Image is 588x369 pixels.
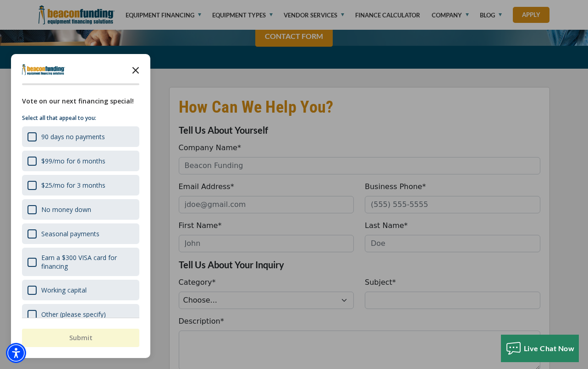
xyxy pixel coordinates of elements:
div: Vote on our next financing special! [22,96,139,106]
div: 90 days no payments [22,126,139,147]
div: No money down [22,199,139,220]
div: Accessibility Menu [6,343,26,363]
div: Other (please specify) [41,310,106,319]
button: Close the survey [126,60,145,79]
div: Other (please specify) [22,304,139,325]
div: No money down [41,205,91,214]
div: Survey [11,54,150,358]
span: Live Chat Now [524,344,575,353]
div: Working capital [22,280,139,300]
div: $99/mo for 6 months [22,151,139,171]
div: Seasonal payments [22,223,139,244]
button: Submit [22,329,139,347]
div: Seasonal payments [41,229,99,238]
div: 90 days no payments [41,132,105,141]
div: Earn a $300 VISA card for financing [22,248,139,276]
div: Working capital [41,286,87,294]
button: Live Chat Now [501,335,579,362]
div: $99/mo for 6 months [41,157,105,165]
img: Company logo [22,64,65,75]
p: Select all that appeal to you: [22,114,139,123]
div: $25/mo for 3 months [41,181,105,190]
div: Earn a $300 VISA card for financing [41,253,134,271]
div: $25/mo for 3 months [22,175,139,195]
